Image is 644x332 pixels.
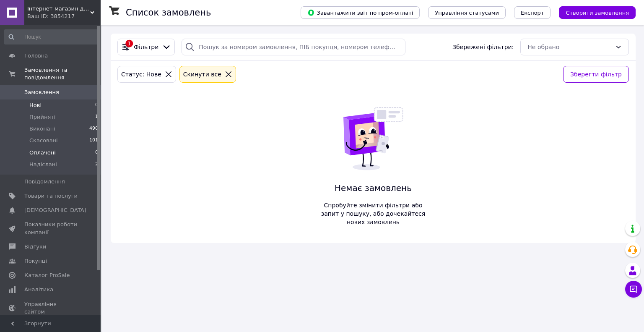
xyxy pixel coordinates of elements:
[24,243,46,251] span: Відгуки
[119,70,163,79] div: Статус: Нове
[89,137,98,144] span: 101
[27,13,101,20] div: Ваш ID: 3854217
[24,192,78,200] span: Товари та послуги
[307,9,413,16] span: Завантажити звіт по пром-оплаті
[95,161,98,168] span: 2
[24,257,47,265] span: Покупці
[29,125,55,133] span: Виконані
[521,10,544,16] span: Експорт
[29,102,42,109] span: Нові
[566,10,629,16] span: Створити замовлення
[559,6,636,19] button: Створити замовлення
[89,125,98,133] span: 490
[24,89,59,96] span: Замовлення
[527,42,612,52] div: Не обрано
[24,301,78,316] span: Управління сайтом
[625,281,642,298] button: Чат з покупцем
[95,149,98,157] span: 0
[435,10,499,16] span: Управління статусами
[27,5,90,13] span: Інтернет-магазин дитячих іграшок і настільних ігор
[134,43,158,51] span: Фільтри
[24,286,53,293] span: Аналітика
[24,66,101,81] span: Замовлення та повідомлення
[452,43,514,51] span: Збережені фільтри:
[24,221,78,236] span: Показники роботи компанії
[29,137,58,144] span: Скасовані
[563,66,629,83] button: Зберегти фільтр
[551,9,636,16] a: Створити замовлення
[570,70,622,79] span: Зберегти фільтр
[182,70,223,79] div: Cкинути все
[95,102,98,109] span: 0
[318,201,428,226] span: Спробуйте змінити фільтри або запит у пошуку, або дочекайтеся нових замовлень
[182,39,405,55] input: Пошук за номером замовлення, ПІБ покупця, номером телефону, Email, номером накладної
[318,182,428,194] span: Немає замовлень
[24,207,86,214] span: [DEMOGRAPHIC_DATA]
[95,113,98,121] span: 1
[126,8,211,18] h1: Список замовлень
[24,272,70,279] span: Каталог ProSale
[514,6,551,19] button: Експорт
[301,6,420,19] button: Завантажити звіт по пром-оплаті
[4,29,99,44] input: Пошук
[29,149,56,157] span: Оплачені
[24,178,65,186] span: Повідомлення
[29,113,55,121] span: Прийняті
[428,6,506,19] button: Управління статусами
[24,52,48,60] span: Головна
[29,161,57,168] span: Надіслані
